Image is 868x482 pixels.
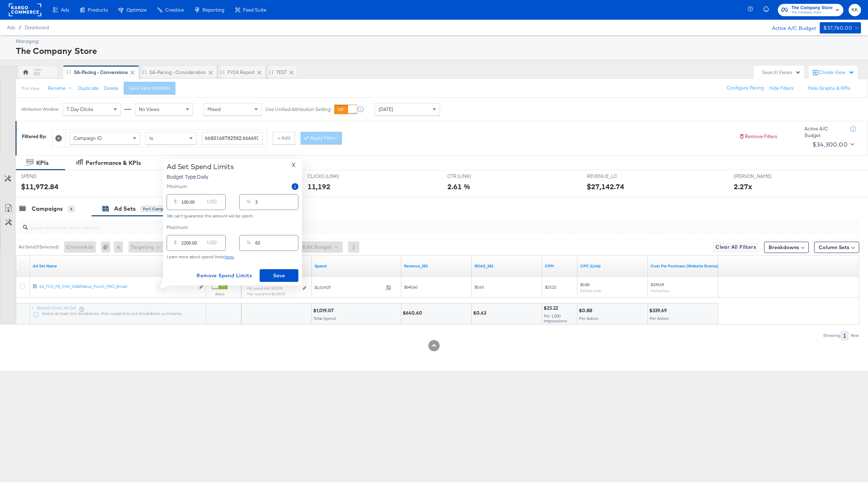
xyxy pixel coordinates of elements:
[203,7,224,13] span: Reporting
[791,10,833,16] span: The Company Store
[713,242,759,253] button: Clear All Filters
[819,69,854,76] div: Create View
[7,25,15,30] span: Ads
[202,132,263,145] input: Enter a search term
[243,7,266,13] span: Feed Suite
[21,86,40,91] div: This View:
[247,286,283,290] sub: Min. spend limit: $100.00
[25,25,49,30] a: Dashboard
[545,284,556,290] span: $23.22
[74,135,102,141] span: Campaign ID
[722,82,769,94] button: Configure Pacing
[269,70,273,74] div: Drag to reorder tab
[221,70,224,74] div: Drag to reorder tab
[823,333,841,338] div: Showing:
[545,263,575,269] a: The average cost you've paid to have 1,000 impressions of your ad.
[212,292,228,296] label: Active
[814,242,859,253] button: Column Sets
[139,106,160,112] span: No Views
[778,4,843,16] button: The Company StoreThe Company Store
[86,159,141,167] div: Performance & KPIs
[39,284,195,289] div: SA_TCS_FB_CNV_DABAValue_Purch_PRO_Broad
[580,282,589,287] span: $0.88
[308,181,330,192] div: 11,192
[579,316,599,321] span: Per Action
[28,218,781,231] input: Search Ad Set Name, ID or Objective
[207,106,221,112] span: Mixed
[649,307,669,314] div: $339.69
[313,307,336,314] div: $1,019.07
[739,133,777,140] button: Remove Filters
[21,107,59,112] div: Attribution Window:
[447,173,500,180] span: CTR (LINK)
[851,6,858,14] span: KK
[475,284,484,290] span: $0.63
[141,206,174,212] div: for 1 Campaign
[841,331,848,340] div: 1
[314,316,336,321] span: Total Spend
[308,173,360,180] span: CLICKS (LINK)
[88,7,108,13] span: Products
[734,173,787,180] span: [PERSON_NAME]
[114,205,136,213] div: Ad Sets
[812,139,848,150] div: $34,300.00
[104,85,118,92] button: Delete
[167,214,298,218] div: We can't guarantee this amount will be spent.
[447,181,470,192] div: 2.61 %
[21,181,58,192] div: $11,972.84
[197,271,252,280] span: Remove Spend Limits
[580,263,645,269] a: The average cost for each link click you've received from your ad.
[762,69,801,76] div: Search Views
[475,263,539,269] a: ROAS_281
[292,160,296,170] span: X
[244,238,254,251] div: %
[544,313,567,323] span: Per 1,000 Impressions
[473,310,488,316] div: $0.63
[149,135,153,141] span: Is
[78,85,99,92] button: Duplicate
[167,224,298,231] label: Maximum:
[15,25,25,30] span: /
[580,289,601,293] sub: Per Click (Link)
[651,289,669,293] sub: Per Purchase
[715,243,756,252] span: Clear All Filters
[791,4,833,12] span: The Company Store
[651,263,718,269] a: The average cost for each purchase tracked by your Custom Audience pixel on your website after pe...
[19,244,59,250] div: Ad Sets ( 0 Selected)
[228,69,255,76] div: FY24 Report
[764,22,816,33] div: Active A/C Budget
[289,162,298,168] button: X
[126,7,147,13] span: Optimize
[820,22,861,33] button: $37,760.00
[165,7,184,13] span: Creative
[16,45,859,57] div: The Company Store
[404,284,417,290] span: $640.60
[68,206,74,212] div: 4
[404,263,469,269] a: Revenue_281
[764,242,809,253] button: Breakdowns
[808,85,850,92] button: Hide Graphs & KPIs
[22,133,46,140] div: Filtered By:
[244,197,254,210] div: %
[273,132,295,144] button: + Add
[171,197,180,210] div: $
[36,159,49,167] div: KPIs
[379,106,393,112] span: [DATE]
[587,181,624,192] div: $27,142.74
[149,69,206,76] div: SA-Pacing - Consideration
[265,106,331,113] label: Use Unified Attribution Setting:
[579,307,594,314] div: $0.88
[204,197,219,210] div: USD
[849,4,861,16] button: KK
[171,238,180,251] div: $
[810,139,856,150] button: $34,300.00
[167,183,188,190] label: Minimum:
[823,24,852,32] div: $37,760.00
[850,333,859,338] div: Row
[39,284,195,291] a: SA_TCS_FB_CNV_DABAValue_Purch_PRO_Broad
[16,38,859,45] div: Managing:
[61,7,69,13] span: Ads
[167,162,234,171] div: Ad Set Spend Limits
[33,263,203,269] a: Your Ad Set name.
[32,205,63,213] div: Campaigns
